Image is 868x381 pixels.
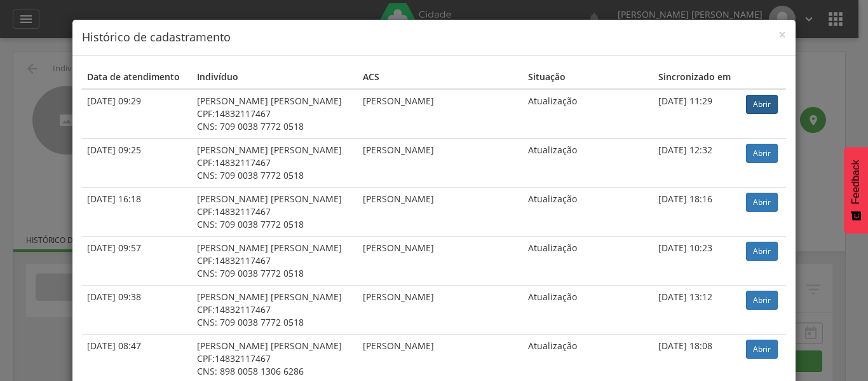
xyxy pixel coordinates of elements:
a: Abrir [746,95,778,114]
td: [PERSON_NAME] [358,89,524,139]
div: [PERSON_NAME] [PERSON_NAME] [197,95,353,107]
div: CNS: 709 0038 7772 0518 [197,218,353,231]
div: [PERSON_NAME] [PERSON_NAME] [197,193,353,205]
th: Indivíduo [192,66,358,89]
td: [PERSON_NAME] [358,285,524,334]
div: CNS: 898 0058 1306 6286 [197,365,353,378]
td: [DATE] 12:32 [653,138,742,187]
td: [DATE] 16:18 [82,187,192,236]
span: 14832117467 [215,205,271,218]
td: [PERSON_NAME] [358,138,524,187]
span: 14832117467 [215,254,271,267]
td: [DATE] 18:16 [653,187,742,236]
span: 14832117467 [215,156,271,169]
span: Feedback [850,160,862,204]
span: 14832117467 [215,303,271,315]
td: [DATE] 09:25 [82,138,192,187]
div: CNS: 709 0038 7772 0518 [197,169,353,182]
div: Atualização [528,144,648,156]
span: × [778,25,786,43]
th: Situação [523,66,653,89]
div: CPF: [197,156,353,169]
td: [DATE] 10:23 [653,236,742,285]
div: Atualização [528,291,648,303]
span: 14832117467 [215,352,271,364]
th: Sincronizado em [653,66,742,89]
div: [PERSON_NAME] [PERSON_NAME] [197,144,353,156]
div: CNS: 709 0038 7772 0518 [197,267,353,280]
button: Feedback - Mostrar pesquisa [844,147,868,233]
a: Abrir [746,291,778,310]
th: ACS [358,66,524,89]
div: Atualização [528,242,648,254]
div: [PERSON_NAME] [PERSON_NAME] [197,242,353,254]
div: CNS: 709 0038 7772 0518 [197,120,353,133]
td: [DATE] 09:29 [82,89,192,139]
td: [DATE] 09:57 [82,236,192,285]
a: Abrir [746,193,778,212]
td: [DATE] 09:38 [82,285,192,334]
div: CPF: [197,107,353,120]
div: CPF: [197,205,353,218]
div: CPF: [197,352,353,365]
button: Close [778,28,786,41]
div: Atualização [528,193,648,205]
td: [PERSON_NAME] [358,187,524,236]
div: [PERSON_NAME] [PERSON_NAME] [197,291,353,303]
td: [DATE] 13:12 [653,285,742,334]
td: [DATE] 11:29 [653,89,742,139]
a: Abrir [746,340,778,359]
th: Data de atendimento [82,66,192,89]
div: CPF: [197,254,353,267]
div: [PERSON_NAME] [PERSON_NAME] [197,340,353,352]
h4: Histórico de cadastramento [82,29,786,46]
div: CNS: 709 0038 7772 0518 [197,316,353,329]
span: 14832117467 [215,107,271,120]
a: Abrir [746,242,778,261]
div: CPF: [197,303,353,316]
td: [PERSON_NAME] [358,236,524,285]
div: Atualização [528,340,648,352]
div: Atualização [528,95,648,107]
a: Abrir [746,144,778,163]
